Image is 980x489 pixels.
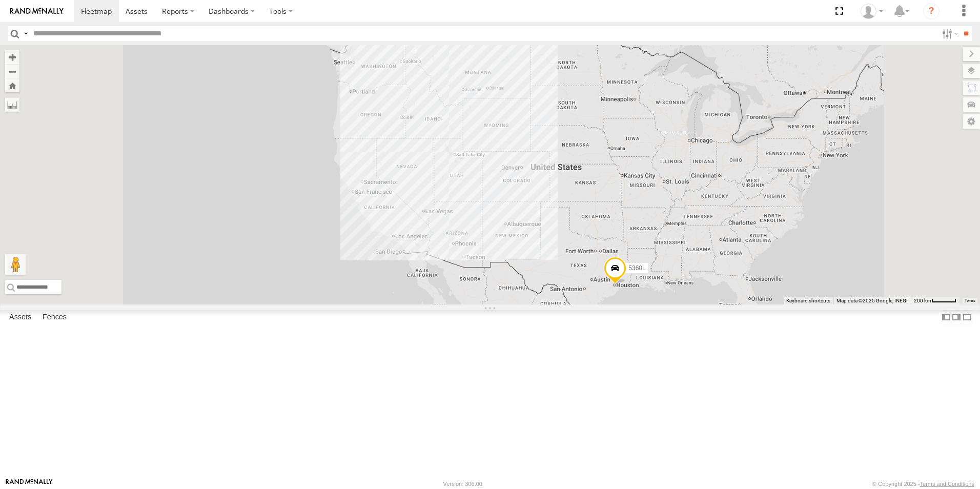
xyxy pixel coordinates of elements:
button: Map Scale: 200 km per 45 pixels [911,297,959,304]
label: Dock Summary Table to the Left [941,310,951,325]
span: 5360L [628,265,645,272]
div: © Copyright 2025 - [872,481,974,487]
i: ? [923,3,940,19]
button: Keyboard shortcuts [786,297,830,304]
a: Terms and Conditions [920,481,974,487]
button: Zoom Home [5,78,19,92]
span: 200 km [914,298,931,303]
label: Measure [5,97,19,112]
button: Drag Pegman onto the map to open Street View [5,254,26,275]
div: Version: 306.00 [443,481,482,487]
button: Zoom out [5,64,19,78]
label: Search Filter Options [938,26,960,41]
label: Dock Summary Table to the Right [951,310,962,325]
label: Fences [37,310,72,324]
span: Map data ©2025 Google, INEGI [836,298,908,303]
div: Heidi Drysdale [857,4,887,19]
label: Map Settings [963,114,980,129]
img: rand-logo.svg [10,8,64,15]
label: Search Query [22,26,30,41]
label: Assets [4,310,36,324]
button: Zoom in [5,50,19,64]
a: Visit our Website [6,479,53,489]
a: Terms (opens in new tab) [965,299,975,303]
label: Hide Summary Table [962,310,972,325]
